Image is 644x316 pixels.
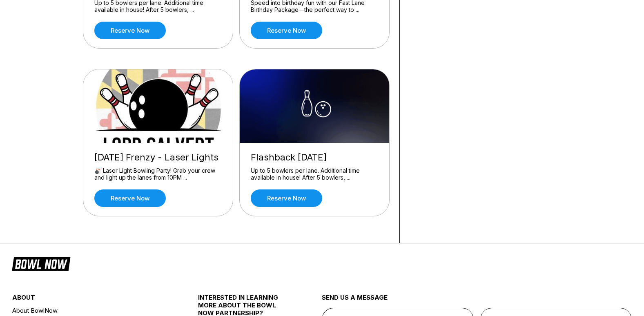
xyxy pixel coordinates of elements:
[251,22,322,39] a: Reserve now
[83,69,234,143] img: Friday Frenzy - Laser Lights
[251,189,322,207] a: Reserve now
[94,167,222,181] div: 🎳 Laser Light Bowling Party! Grab your crew and light up the lanes from 10PM ...
[322,294,632,308] div: send us a message
[12,305,167,316] a: About BowlNow
[251,152,378,163] div: Flashback [DATE]
[240,69,390,143] img: Flashback Friday
[94,22,166,39] a: Reserve now
[12,294,167,305] div: about
[94,189,166,207] a: Reserve now
[94,152,222,163] div: [DATE] Frenzy - Laser Lights
[251,167,378,181] div: Up to 5 bowlers per lane. Additional time available in house! After 5 bowlers, ...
